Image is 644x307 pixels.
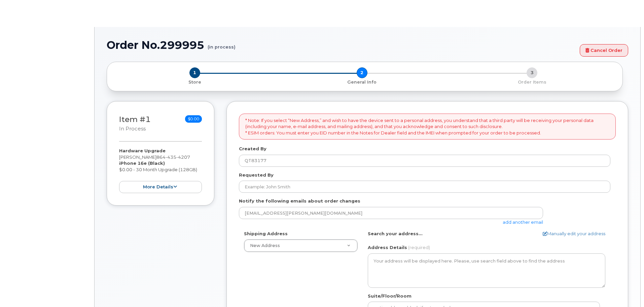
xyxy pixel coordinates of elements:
label: Created By [239,146,266,152]
strong: iPhone 16e (Black) [119,160,165,166]
label: Shipping Address [244,231,288,237]
p: * Note: If you select “New Address,” and wish to have the device sent to a personal address, you ... [245,117,609,136]
button: more details [119,181,202,193]
a: Manually edit your address [543,231,605,237]
span: 4207 [176,154,190,160]
label: Notify the following emails about order changes [239,198,360,204]
input: Example: john@appleseed.com [239,207,543,219]
small: (in process) [208,39,236,50]
label: Suite/Floor/Room [368,293,412,299]
a: 1 Store [112,78,277,85]
span: $0.00 [185,115,202,123]
label: Requested By [239,172,274,178]
h3: Item #1 [119,115,151,132]
span: New Address [250,243,280,248]
span: 1 [189,67,200,78]
h1: Order No.299995 [107,39,576,51]
input: Example: John Smith [239,181,610,193]
small: in process [119,126,146,132]
a: add another email [503,219,543,225]
span: (required) [408,245,430,250]
a: New Address [244,240,357,252]
a: Cancel Order [580,44,628,57]
strong: Hardware Upgrade [119,148,166,153]
label: Address Details [368,244,407,251]
div: [PERSON_NAME] $0.00 - 30 Month Upgrade (128GB) [119,148,202,193]
p: Store [115,79,274,85]
span: 864 [156,154,190,160]
span: 435 [166,154,176,160]
label: Search your address... [368,231,423,237]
